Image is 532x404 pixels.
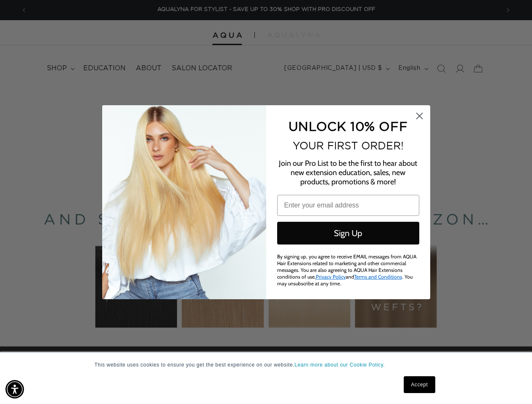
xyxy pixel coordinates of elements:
[294,362,385,368] a: Learn more about our Cookie Policy.
[102,105,266,299] img: daab8b0d-f573-4e8c-a4d0-05ad8d765127.png
[412,109,427,123] button: Close dialog
[277,253,416,287] span: By signing up, you agree to receive EMAIL messages from AQUA Hair Extensions related to marketing...
[293,140,404,151] span: YOUR FIRST ORDER!
[279,159,417,186] span: Join our Pro List to be the first to hear about new extension education, sales, new products, pro...
[288,119,408,133] span: UNLOCK 10% OFF
[277,195,419,216] input: Enter your email address
[5,380,24,399] div: Accessibility Menu
[354,274,402,280] a: Terms and Conditions
[95,361,438,369] p: This website uses cookies to ensure you get the best experience on our website.
[277,222,419,245] button: Sign Up
[404,376,435,393] a: Accept
[316,274,346,280] a: Privacy Policy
